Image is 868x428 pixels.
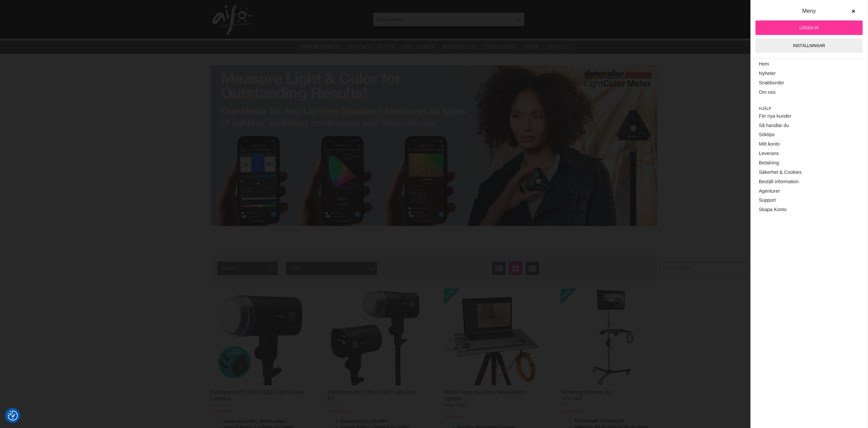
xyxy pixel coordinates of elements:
[759,205,859,215] a: Skapa Konto
[8,411,18,421] img: Revisit consent button
[660,262,769,275] input: Sök i artikellista ...
[761,7,858,21] div: Meny
[561,389,612,395] a: Tethering Ultimate Kit
[444,414,466,420] div: Kundbetyg: 0
[759,60,859,69] a: Hem
[211,389,305,401] a: Elinchrom LED 100 C LED Light Kit inkl Laddare
[348,43,369,51] a: Studio
[492,262,506,275] a: Listvisning
[759,69,859,78] a: Nyheter
[755,38,863,53] a: Inställningar
[341,419,389,424] strong: Paket med två LED 100 C
[211,65,657,226] img: Annons:005 banner-datac-lcm200-1390x.jpg
[509,262,522,275] a: Fönstervisning
[759,112,859,121] a: För nya kunder
[211,403,235,407] span: EL-20201WC
[799,25,819,31] span: Logga in
[212,5,253,35] img: logo.png
[759,149,859,158] a: Leverans
[327,403,345,407] span: EL-20202
[224,419,287,424] strong: Paket med USB-C 100W Laddare
[444,288,541,385] img: Tether Tools AeroTrac Workstation System
[402,43,433,51] a: Pro Video
[378,43,393,51] a: Foto
[526,262,539,275] a: Utökad listvisning
[759,168,859,177] a: Säkerhet & Cookies
[547,43,570,51] a: Outlet
[759,196,859,205] a: Support
[561,408,582,414] div: Kundbetyg: 0
[759,140,859,149] a: Mitt konto
[759,121,859,130] a: Så handlar du
[300,43,340,51] a: Varumärken
[442,43,476,51] a: Workflow
[523,43,539,51] a: Hyra
[327,389,417,401] a: Elinchrom LED 100 C LED Light Dual Kit
[327,288,424,385] img: Elinchrom LED 100 C LED Light Dual Kit
[561,288,657,385] img: Tethering Ultimate Kit
[561,402,569,407] span: UTK
[444,403,466,407] span: Tether Tools
[217,262,278,275] span: Sortera
[327,408,349,414] div: Kundbetyg: 0
[759,88,859,97] a: Om oss
[373,14,512,24] input: Sök produkter ...
[485,43,515,51] a: Discover
[755,21,863,35] a: Logga in
[759,106,859,112] span: Hjälp
[211,288,307,385] img: Elinchrom LED 100 C LED Light Kit inkl Laddare
[759,177,859,187] a: Beställ information
[759,78,859,88] a: Snabborder
[444,409,455,414] span: ATWS
[574,419,624,423] strong: The Ultimate Tethering Kit
[211,408,232,414] div: Kundbetyg: 0
[759,130,859,140] a: Söktips
[759,187,859,196] a: Agenturer
[561,396,582,401] span: Tether Tools
[286,262,377,275] div: Filter
[444,389,526,401] a: Tether Tools AeroTrac Workstation System
[759,158,859,168] a: Betalning
[8,410,18,422] button: Samtyckesinställningar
